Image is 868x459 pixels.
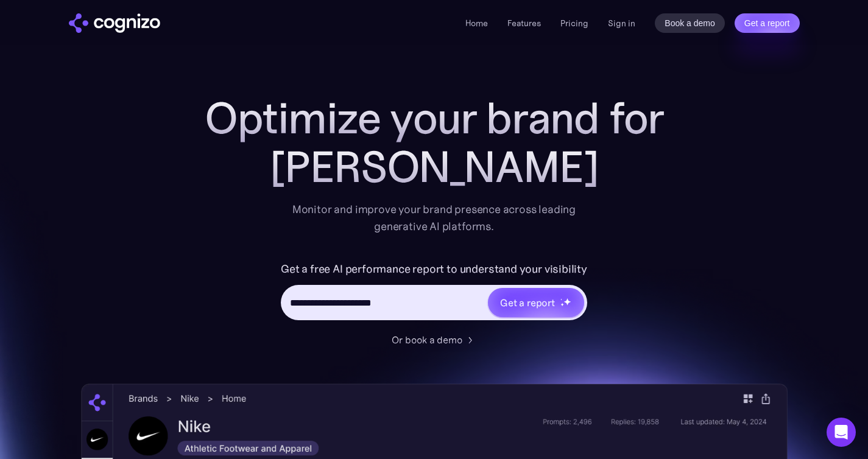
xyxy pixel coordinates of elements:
[507,18,541,29] a: Features
[392,332,477,347] a: Or book a demo
[827,418,856,447] div: Open Intercom Messenger
[191,94,678,142] h1: Optimize your brand for
[563,298,571,306] img: star
[69,13,160,33] a: home
[735,13,800,33] a: Get a report
[500,295,555,310] div: Get a report
[487,287,585,318] a: Get a reportstarstarstar
[655,13,725,33] a: Book a demo
[560,298,562,300] img: star
[281,259,587,326] form: Hero URL Input Form
[281,259,587,279] label: Get a free AI performance report to understand your visibility
[191,142,678,191] div: [PERSON_NAME]
[69,13,160,33] img: cognizo logo
[560,18,588,29] a: Pricing
[284,201,584,235] div: Monitor and improve your brand presence across leading generative AI platforms.
[560,303,565,307] img: star
[608,16,635,30] a: Sign in
[392,332,462,347] div: Or book a demo
[465,18,488,29] a: Home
